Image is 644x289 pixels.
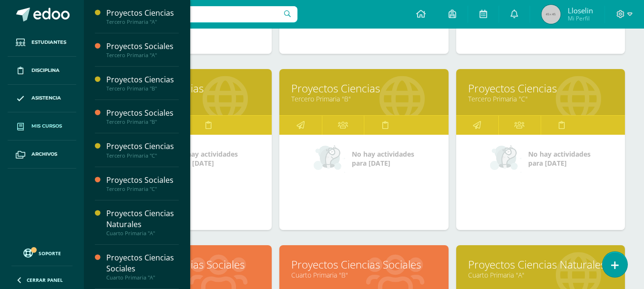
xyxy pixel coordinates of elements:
span: No hay actividades para [DATE] [528,149,591,168]
a: Tercero Primaria "B" [291,94,436,103]
a: Proyectos SocialesTercero Primaria "A" [106,41,179,59]
input: Busca un usuario... [90,6,297,22]
div: Tercero Primaria "C" [106,186,179,192]
a: Archivos [8,140,76,169]
div: Tercero Primaria "A" [106,19,179,25]
a: Proyectos CienciasTercero Primaria "C" [106,141,179,159]
span: Cerrar panel [27,277,63,283]
div: Cuarto Primaria "A" [106,230,179,237]
div: Proyectos Sociales [106,175,179,186]
img: no_activities_small.png [314,144,345,173]
a: Proyectos SocialesTercero Primaria "C" [106,175,179,192]
div: Proyectos Ciencias [106,141,179,152]
div: Tercero Primaria "A" [106,52,179,59]
a: Proyectos SocialesTercero Primaria "B" [106,108,179,125]
a: Asistencia [8,85,76,113]
a: Cuarto Primaria "A" [468,270,613,279]
a: Proyectos Ciencias [291,81,436,96]
div: Proyectos Ciencias Sociales [106,252,179,274]
a: Mis cursos [8,112,76,140]
div: Proyectos Sociales [106,108,179,119]
img: 45x45 [542,5,561,24]
span: Mis cursos [31,122,62,130]
a: Proyectos Ciencias Sociales [291,257,436,272]
a: Estudiantes [8,29,76,57]
span: Disciplina [31,67,60,74]
span: Lloselin [568,6,593,15]
a: Proyectos CienciasTercero Primaria "A" [106,8,179,25]
a: Cuarto Primaria "B" [291,270,436,279]
span: No hay actividades para [DATE] [175,149,238,168]
div: Proyectos Ciencias Naturales [106,208,179,230]
a: Proyectos CienciasTercero Primaria "B" [106,74,179,92]
div: Tercero Primaria "C" [106,152,179,159]
span: Archivos [31,150,57,158]
span: Estudiantes [31,39,66,46]
div: Cuarto Primaria "A" [106,274,179,281]
a: Proyectos Ciencias SocialesCuarto Primaria "A" [106,252,179,281]
a: Disciplina [8,57,76,85]
span: Asistencia [31,94,61,102]
div: Proyectos Sociales [106,41,179,52]
div: Tercero Primaria "B" [106,119,179,125]
div: Tercero Primaria "B" [106,85,179,92]
a: Proyectos Ciencias NaturalesCuarto Primaria "A" [106,208,179,237]
a: Proyectos Ciencias Naturales [468,257,613,272]
img: no_activities_small.png [490,144,521,173]
div: Proyectos Ciencias [106,8,179,19]
span: No hay actividades para [DATE] [352,149,414,168]
a: Proyectos Ciencias [468,81,613,96]
span: Soporte [39,250,61,257]
a: Tercero Primaria "C" [468,94,613,103]
a: Soporte [11,246,72,259]
span: Mi Perfil [568,14,593,22]
div: Proyectos Ciencias [106,74,179,85]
